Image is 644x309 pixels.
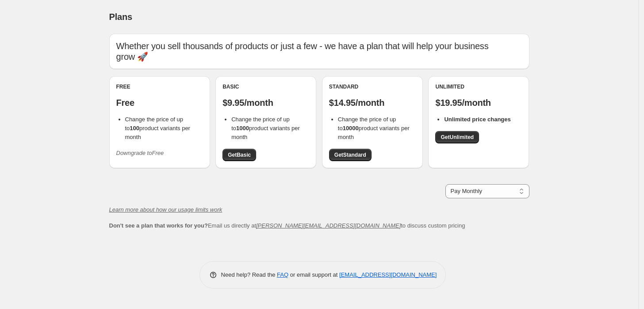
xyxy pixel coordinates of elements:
p: Whether you sell thousands of products or just a few - we have a plan that will help your busines... [116,41,522,62]
p: $9.95/month [222,97,309,108]
span: Change the price of up to product variants per month [338,116,410,140]
span: Change the price of up to product variants per month [231,116,300,140]
a: FAQ [277,271,288,278]
a: Learn more about how our usage limits work [109,206,222,213]
p: $14.95/month [329,97,416,108]
div: Standard [329,83,416,90]
p: $19.95/month [435,97,522,108]
span: Get Unlimited [441,134,474,141]
b: Don't see a plan that works for you? [109,222,208,229]
a: GetUnlimited [435,131,479,143]
span: or email support at [288,271,339,278]
span: Get Standard [334,151,366,158]
div: Basic [222,83,309,90]
div: Free [116,83,203,90]
a: [PERSON_NAME][EMAIL_ADDRESS][DOMAIN_NAME] [256,222,401,229]
div: Unlimited [435,83,522,90]
a: GetStandard [329,149,372,161]
b: 100 [130,125,139,131]
span: Get Basic [228,151,251,158]
b: 10000 [343,125,359,131]
span: Plans [109,12,132,22]
button: Downgrade toFree [111,146,169,160]
span: Email us directly at to discuss custom pricing [109,222,465,229]
a: GetBasic [222,149,256,161]
p: Free [116,97,203,108]
b: 1000 [236,125,249,131]
span: Change the price of up to product variants per month [125,116,190,140]
b: Unlimited price changes [444,116,510,123]
a: [EMAIL_ADDRESS][DOMAIN_NAME] [339,271,437,278]
span: Need help? Read the [221,271,277,278]
i: Downgrade to Free [116,150,164,156]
